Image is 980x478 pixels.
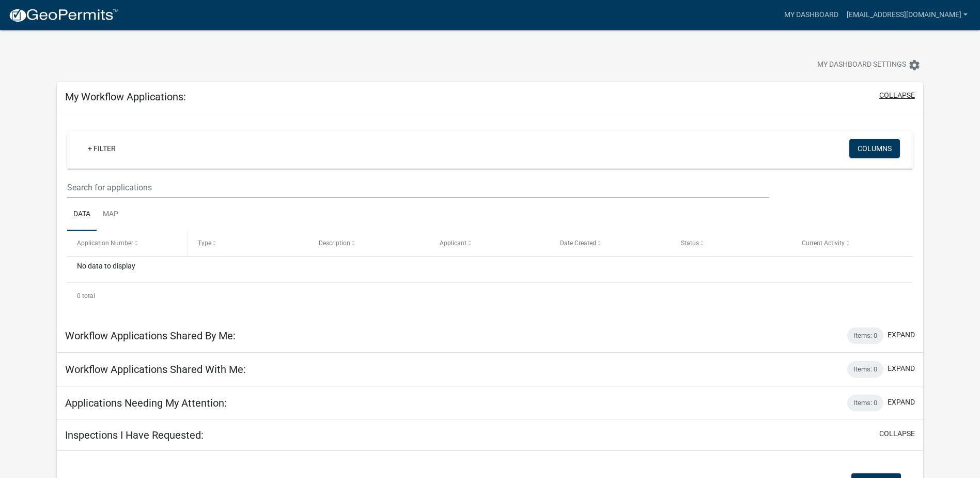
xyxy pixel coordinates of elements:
span: My Dashboard Settings [817,59,906,71]
a: [EMAIL_ADDRESS][DOMAIN_NAME] [843,5,972,25]
button: collapse [879,90,915,101]
button: collapse [879,428,915,439]
datatable-header-cell: Current Activity [792,231,913,256]
datatable-header-cell: Applicant [429,231,550,256]
button: expand [888,363,915,374]
button: My Dashboard Settingssettings [809,55,929,75]
div: Items: 0 [847,395,883,411]
i: settings [908,59,921,71]
span: Application Number [77,240,133,247]
a: Map [97,198,125,231]
span: Current Activity [802,240,845,247]
datatable-header-cell: Date Created [550,231,671,256]
button: expand [888,397,915,408]
button: Columns [849,139,900,158]
div: Items: 0 [847,327,883,344]
span: Description [319,240,350,247]
a: My Dashboard [780,5,843,25]
datatable-header-cell: Type [188,231,309,256]
input: Search for applications [67,177,769,198]
span: Type [198,240,211,247]
h5: Workflow Applications Shared With Me: [65,363,246,376]
span: Date Created [560,240,596,247]
span: Status [681,240,699,247]
h5: Applications Needing My Attention: [65,397,227,409]
h5: Inspections I Have Requested: [65,429,204,441]
a: Data [67,198,97,231]
datatable-header-cell: Application Number [67,231,188,256]
div: No data to display [67,257,913,282]
div: Items: 0 [847,361,883,378]
button: expand [888,330,915,340]
h5: Workflow Applications Shared By Me: [65,330,236,342]
datatable-header-cell: Status [671,231,792,256]
h5: My Workflow Applications: [65,91,186,103]
a: + Filter [80,139,124,158]
div: collapse [57,112,923,319]
div: 0 total [67,283,913,309]
datatable-header-cell: Description [309,231,430,256]
span: Applicant [440,240,466,247]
